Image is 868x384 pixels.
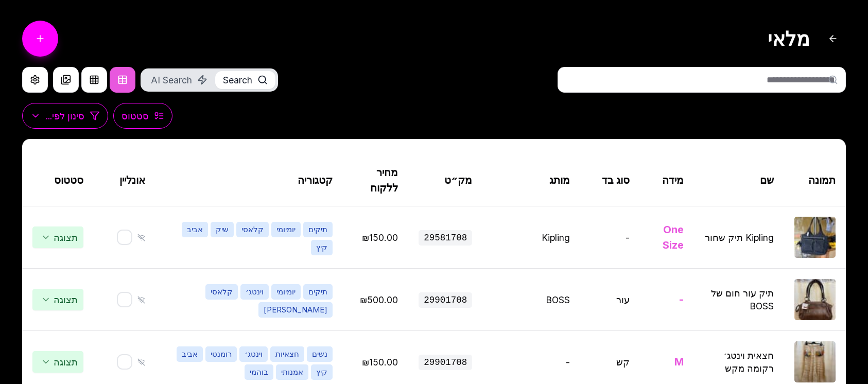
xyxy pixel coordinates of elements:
th: מותג [482,154,580,206]
th: סוג בד [580,154,640,206]
span: 29901708 [419,292,472,308]
th: קטגוריה [155,154,343,206]
span: קלאסי [236,222,269,237]
td: - [580,206,640,269]
span: בוהמי [245,364,273,380]
span: סינון לפי... [46,110,84,123]
td: עור [580,269,640,331]
span: חצאיות [270,346,304,362]
th: שם [694,154,784,206]
button: הגדרות תצוגה [22,67,48,93]
span: שיק [211,222,234,237]
th: אונליין [94,154,155,206]
span: יומיומי [271,284,301,300]
button: AI Search [143,71,215,89]
td: תיק עור חום של BOSS [694,269,784,331]
th: מידה [640,154,693,206]
img: תיק עור חום של BOSS [794,279,836,320]
span: נשים [307,346,333,362]
span: יומיומי [271,222,301,237]
span: קיץ [311,240,333,255]
td: - [640,269,693,331]
span: Edit price [362,357,398,368]
span: 29581708 [419,230,472,246]
span: Change status [32,289,83,310]
span: קיץ [311,364,333,380]
span: אמנותי [276,364,308,380]
span: Change status [32,226,83,248]
button: סינון לפי... [22,103,108,129]
button: סטטוס [113,103,172,129]
th: סטטוס [22,154,94,206]
img: חצאית וינטג׳ רקומה מקש [794,341,836,382]
td: Kipling תיק שחור [694,206,784,269]
span: [PERSON_NAME] [258,302,333,318]
span: קלאסי [205,284,238,300]
button: Table View [110,67,135,93]
button: Grid View [81,67,107,93]
img: Kipling תיק שחור [794,217,836,258]
span: 29901708 [419,355,472,370]
span: אביב [182,222,208,237]
span: Edit price [362,232,398,243]
span: סטטוס [121,110,149,123]
td: One Size [640,206,693,269]
h1: מלאי [768,27,810,50]
th: תמונה [784,154,846,206]
th: מק״ט [408,154,482,206]
td: Kipling [482,206,580,269]
span: תיקים [303,284,333,300]
button: Search [215,71,275,89]
span: Edit price [360,294,398,305]
button: Compact Gallery View [53,67,79,93]
span: רומנטי [205,346,237,362]
span: וינטג׳ [239,346,268,362]
span: Change status [32,351,83,373]
span: תיקים [303,222,333,237]
span: וינטג׳ [240,284,269,300]
td: BOSS [482,269,580,331]
a: הוסף פריט [22,21,58,57]
th: מחיר ללקוח [343,154,409,206]
span: אביב [177,346,203,362]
